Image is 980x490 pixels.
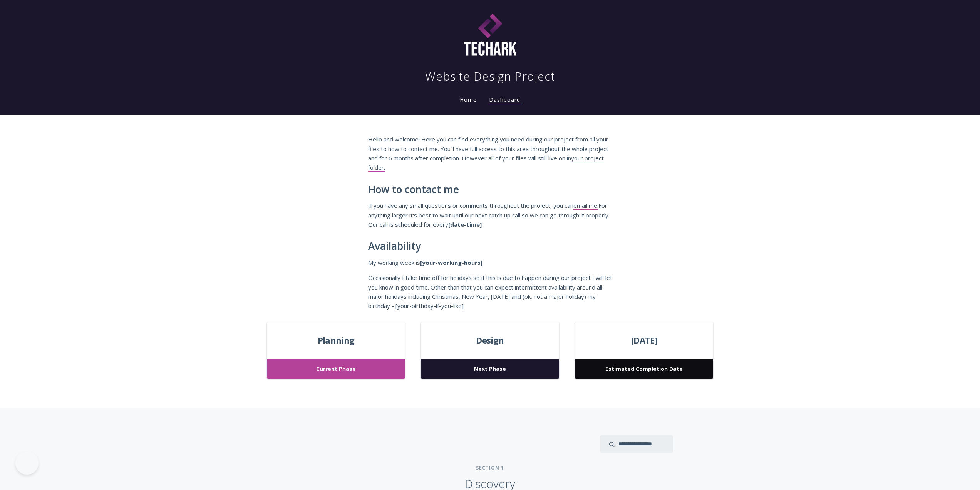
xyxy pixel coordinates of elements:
span: Current Phase [267,359,405,379]
a: email me. [573,202,598,210]
a: Home [458,96,478,103]
span: Estimated Completion Date [575,359,713,379]
iframe: Toggle Customer Support [15,451,39,475]
span: Design [421,333,559,347]
p: My working week is [368,258,612,267]
strong: [date-time] [448,221,482,228]
h1: Website Design Project [425,69,555,84]
p: Occasionally I take time off for holidays so if this is due to happen during our project I will l... [368,273,612,311]
span: Next Phase [421,359,559,379]
span: [DATE] [575,333,713,347]
span: Planning [267,333,405,347]
p: Hello and welcome! Here you can find everything you need during our project from all your files t... [368,135,612,172]
a: Dashboard [487,96,522,104]
input: search input [600,435,673,453]
h2: Availability [368,241,612,252]
strong: [your-working-hours] [420,259,482,266]
p: If you have any small questions or comments throughout the project, you can For anything larger i... [368,201,612,229]
h2: How to contact me [368,184,612,195]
